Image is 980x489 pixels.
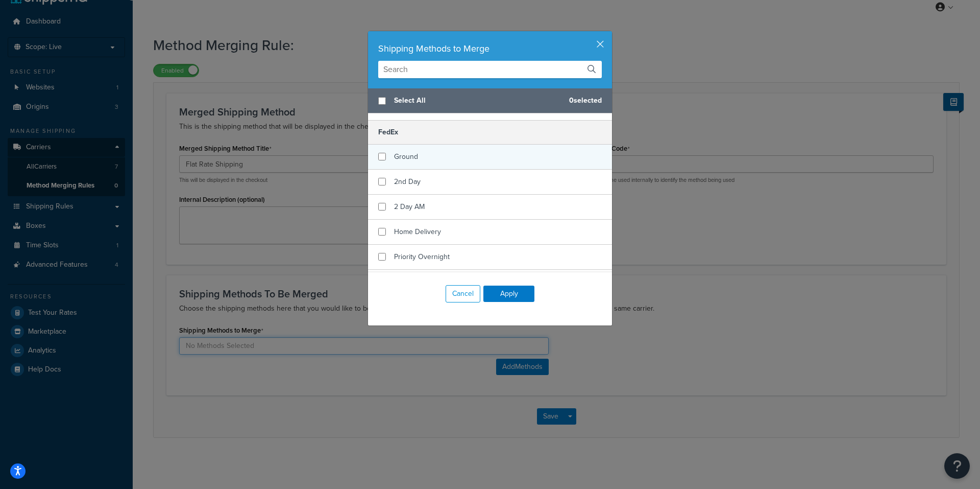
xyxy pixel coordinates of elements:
[378,61,602,78] input: Search
[446,285,480,302] button: Cancel
[394,251,450,262] span: Priority Overnight
[394,176,421,187] span: 2nd Day
[394,201,425,212] span: 2 Day AM
[483,286,534,302] button: Apply
[394,94,561,108] span: Select All
[394,151,418,162] span: Ground
[378,41,602,56] div: Shipping Methods to Merge
[368,88,612,113] div: 0 selected
[368,120,612,144] h5: FedEx
[394,226,441,237] span: Home Delivery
